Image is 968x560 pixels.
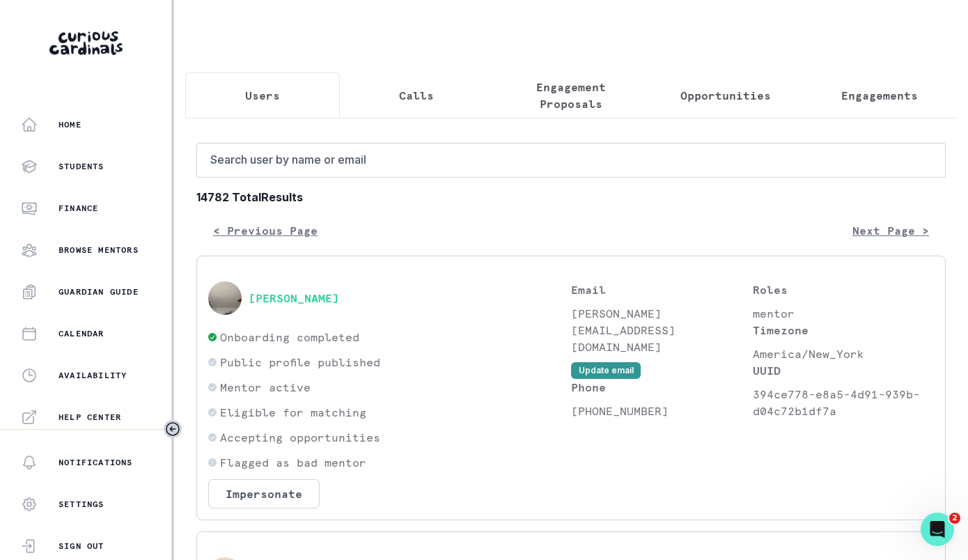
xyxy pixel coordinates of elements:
iframe: Intercom live chat [921,513,954,546]
button: < Previous Page [196,217,334,244]
p: Roles [753,281,935,298]
p: America/New_York [753,345,935,362]
p: [PERSON_NAME][EMAIL_ADDRESS][DOMAIN_NAME] [571,305,753,355]
p: Flagged as bad mentor [220,454,366,471]
p: 394ce778-e8a5-4d91-939b-d04c72b1df7a [753,386,935,419]
p: Users [245,87,280,104]
span: 2 [949,513,960,524]
p: Timezone [753,322,935,339]
b: 14782 Total Results [196,189,946,205]
p: Public profile published [220,354,380,371]
p: Accepting opportunities [220,429,380,446]
p: Browse Mentors [58,244,139,256]
button: Update email [571,362,641,379]
p: Students [58,161,104,172]
p: Home [58,119,81,130]
button: [PERSON_NAME] [249,291,339,305]
p: Onboarding completed [220,329,359,345]
p: Opportunities [680,87,771,104]
button: Toggle sidebar [164,420,182,438]
p: Phone [571,379,753,396]
p: Calendar [58,328,104,339]
p: [PHONE_NUMBER] [571,403,753,419]
img: Curious Cardinals Logo [49,31,123,55]
button: Next Page > [836,217,946,244]
button: Impersonate [208,479,320,508]
p: Mentor active [220,379,311,396]
p: Calls [399,87,434,104]
p: Email [571,281,753,298]
p: UUID [753,362,935,379]
p: Finance [58,203,98,214]
p: Engagement Proposals [506,79,637,112]
p: Help Center [58,412,121,423]
p: Sign Out [58,540,104,552]
p: Guardian Guide [58,286,139,297]
p: mentor [753,305,935,322]
p: Eligible for matching [220,404,366,421]
p: Availability [58,370,127,381]
p: Settings [58,499,104,510]
p: Notifications [58,457,133,468]
p: Engagements [841,87,918,104]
